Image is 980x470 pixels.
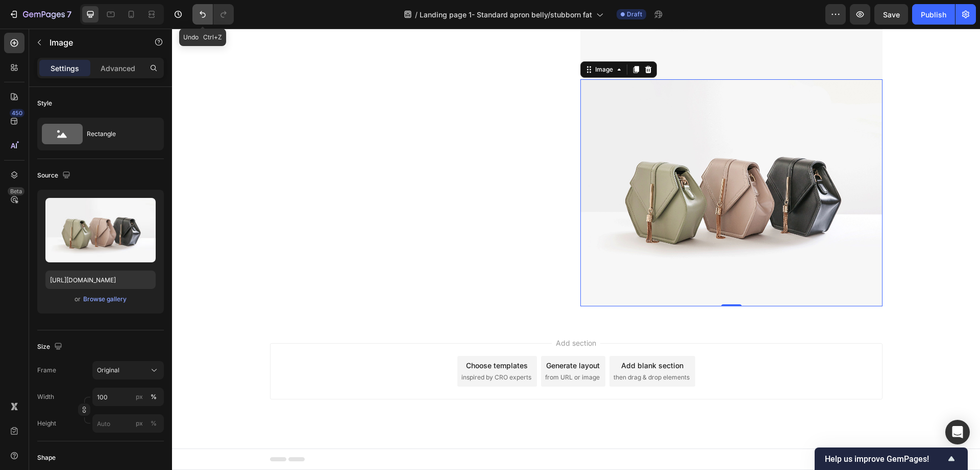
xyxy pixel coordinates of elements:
label: Frame [37,366,56,375]
span: Save [883,10,900,19]
span: Draft [627,10,642,19]
div: px [136,419,143,428]
span: / [415,9,418,20]
button: Original [92,361,164,379]
div: Size [37,340,64,354]
div: Beta [8,187,24,195]
div: Source [37,169,72,183]
span: Original [97,366,119,375]
span: Help us improve GemPages! [825,454,945,464]
div: % [151,392,157,401]
label: Width [37,392,54,401]
p: 7 [67,8,71,20]
img: preview-image [45,198,156,262]
label: Height [37,419,56,428]
input: px% [92,414,164,433]
div: Open Intercom Messenger [945,420,970,444]
div: Add blank section [449,331,511,342]
input: https://example.com/image.jpg [45,271,156,289]
div: Publish [921,9,946,20]
iframe: Design area [172,29,980,470]
span: then drag & drop elements [442,344,518,353]
span: inspired by CRO experts [289,344,359,353]
div: Image [421,36,443,46]
div: Generate layout [374,331,428,342]
button: % [133,391,145,403]
button: Publish [912,4,955,25]
div: Undo/Redo [192,4,234,25]
button: px [148,417,160,430]
p: Advanced [101,63,135,74]
div: px [136,392,143,401]
span: Add section [380,309,428,320]
button: Save [874,4,908,25]
button: Browse gallery [83,294,127,304]
div: Rectangle [87,122,149,146]
span: Landing page 1- Standard apron belly/stubborn fat [420,9,592,20]
button: 7 [4,4,76,25]
span: or [75,293,81,305]
div: Browse gallery [83,295,127,304]
button: Show survey - Help us improve GemPages! [825,453,958,465]
span: from URL or image [373,344,428,353]
img: image_demo.jpg [408,51,710,278]
div: Choose templates [294,331,356,342]
div: % [151,419,157,428]
p: Image [50,36,136,49]
button: px [148,391,160,403]
p: Settings [51,63,79,74]
button: % [133,417,145,430]
div: 450 [10,109,24,117]
div: Shape [37,453,56,462]
input: px% [92,388,164,406]
div: Style [37,99,52,108]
